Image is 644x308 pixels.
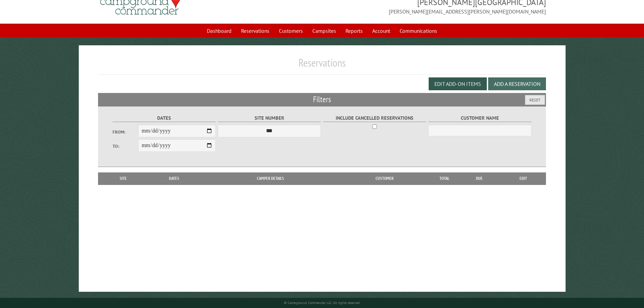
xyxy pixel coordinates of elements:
[113,143,138,149] label: To:
[203,24,236,37] a: Dashboard
[501,172,546,185] th: Edit
[145,172,203,185] th: Dates
[525,95,545,105] button: Reset
[275,24,307,37] a: Customers
[488,77,546,90] button: Add a Reservation
[396,24,441,37] a: Communications
[308,24,340,37] a: Campsites
[284,301,360,305] small: © Campground Commander LLC. All rights reserved.
[98,56,546,75] h1: Reservations
[218,114,321,122] label: Site Number
[431,172,458,185] th: Total
[113,114,216,122] label: Dates
[203,172,338,185] th: Camper Details
[458,172,501,185] th: Due
[428,114,531,122] label: Customer Name
[338,172,431,185] th: Customer
[113,129,138,135] label: From:
[323,114,426,122] label: Include Cancelled Reservations
[368,24,394,37] a: Account
[101,172,145,185] th: Site
[237,24,273,37] a: Reservations
[98,93,546,106] h2: Filters
[341,24,367,37] a: Reports
[429,77,487,90] button: Edit Add-on Items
